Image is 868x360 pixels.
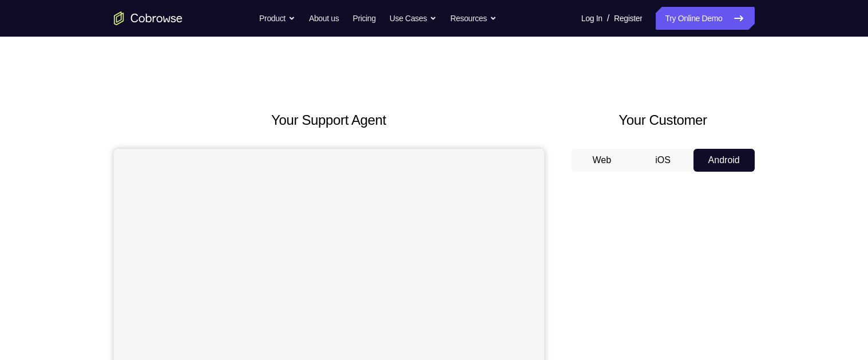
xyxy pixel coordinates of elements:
[450,7,497,30] button: Resources
[572,149,633,172] button: Web
[259,7,295,30] button: Product
[114,110,544,130] h2: Your Support Agent
[656,7,754,30] a: Try Online Demo
[693,149,755,172] button: Android
[114,11,183,25] a: Go to the home page
[352,7,375,30] a: Pricing
[581,7,603,30] a: Log In
[632,149,693,172] button: iOS
[607,11,609,25] span: /
[390,7,437,30] button: Use Cases
[572,110,755,130] h2: Your Customer
[309,7,339,30] a: About us
[614,7,642,30] a: Register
